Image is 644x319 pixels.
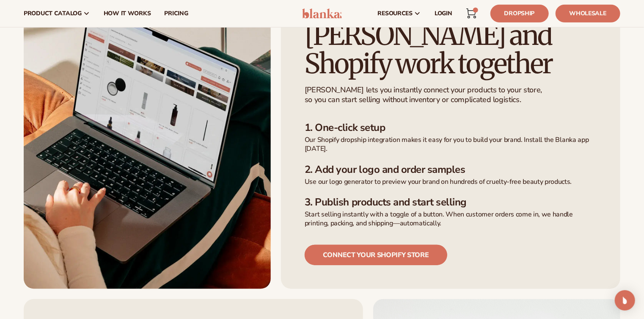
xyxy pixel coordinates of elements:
span: LOGIN [435,10,452,17]
h3: 1. One-click setup [305,122,597,134]
p: Start selling instantly with a toggle of a button. When customer orders come in, we handle printi... [305,210,597,228]
span: product catalog [24,10,82,17]
span: pricing [164,10,188,17]
a: Wholesale [556,5,620,22]
h3: 2. Add your logo and order samples [305,164,597,176]
span: resources [378,10,413,17]
div: Open Intercom Messenger [615,290,635,311]
a: Dropship [490,5,549,22]
p: Use our logo generator to preview your brand on hundreds of cruelty-free beauty products. [305,178,597,186]
img: logo [302,8,342,19]
p: [PERSON_NAME] lets you instantly connect your products to your store, so you can start selling wi... [305,85,544,105]
a: Connect your shopify store [305,245,447,265]
p: Our Shopify dropship integration makes it easy for you to build your brand. Install the Blanka ap... [305,136,597,153]
h3: 3. Publish products and start selling [305,196,597,208]
span: How It Works [104,10,151,17]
